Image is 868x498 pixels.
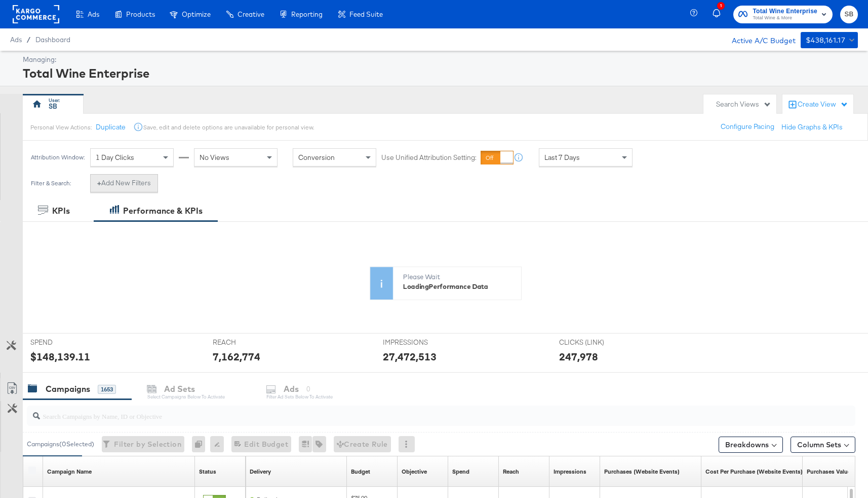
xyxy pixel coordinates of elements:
div: 1 [717,2,725,10]
div: $438,161.17 [806,34,845,47]
button: +Add New Filters [90,174,158,192]
div: Campaigns ( 0 Selected) [27,440,94,449]
span: Ads [88,10,99,18]
div: 1653 [98,385,116,394]
a: The maximum amount you're willing to spend on your ads, on average each day or over the lifetime ... [351,468,370,476]
div: Campaign Name [47,468,92,476]
button: Total Wine EnterpriseTotal Wine & More [733,6,833,23]
div: Active A/C Budget [721,32,796,47]
div: Delivery [250,468,271,476]
button: Breakdowns [719,437,783,453]
a: Shows the current state of your Ad Campaign. [199,468,216,476]
button: Column Sets [791,437,855,453]
label: Use Unified Attribution Setting: [381,153,477,162]
a: The total amount spent to date. [452,468,469,476]
button: Configure Pacing [714,118,781,136]
strong: + [97,178,101,188]
div: Impressions [554,468,586,476]
div: Spend [452,468,469,476]
a: The number of times a purchase was made tracked by your Custom Audience pixel on your website aft... [604,468,680,476]
div: Objective [402,468,427,476]
div: Campaigns [46,383,90,395]
span: Reporting [291,10,323,18]
input: Search Campaigns by Name, ID or Objective [40,402,780,422]
div: KPIs [52,205,70,217]
div: 0 [192,436,210,452]
div: Managing: [23,55,855,64]
span: Last 7 Days [544,153,580,162]
div: SB [49,102,57,111]
div: Status [199,468,216,476]
span: Creative [238,10,264,18]
span: No Views [200,153,229,162]
span: SB [844,9,854,20]
a: The number of people your ad was served to. [503,468,519,476]
span: Ads [10,36,22,44]
a: Reflects the ability of your Ad Campaign to achieve delivery based on ad states, schedule and bud... [250,468,271,476]
a: The number of times your ad was served. On mobile apps an ad is counted as served the first time ... [554,468,586,476]
div: Attribution Window: [30,154,85,161]
span: 1 Day Clicks [96,153,134,162]
a: Your campaign name. [47,468,92,476]
span: Total Wine & More [753,14,817,22]
a: Dashboard [35,36,70,44]
span: Optimize [182,10,211,18]
span: Total Wine Enterprise [753,6,817,17]
div: Budget [351,468,370,476]
div: Personal View Actions: [30,123,92,131]
button: 1 [711,5,728,24]
button: $438,161.17 [801,32,858,48]
span: / [22,36,35,44]
button: Hide Graphs & KPIs [781,122,843,132]
button: Duplicate [96,122,126,132]
a: Your campaign's objective. [402,468,427,476]
div: Purchases (Website Events) [604,468,680,476]
span: Conversion [298,153,335,162]
button: SB [840,6,858,23]
div: Performance & KPIs [123,205,203,217]
span: Products [126,10,155,18]
div: Cost Per Purchase (Website Events) [705,468,803,476]
span: Feed Suite [349,10,383,18]
div: Filter & Search: [30,180,71,187]
div: Reach [503,468,519,476]
div: Search Views [716,99,771,109]
a: The average cost for each purchase tracked by your Custom Audience pixel on your website after pe... [705,468,803,476]
div: Save, edit and delete options are unavailable for personal view. [143,123,314,131]
div: Create View [798,99,848,110]
div: Total Wine Enterprise [23,64,855,82]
